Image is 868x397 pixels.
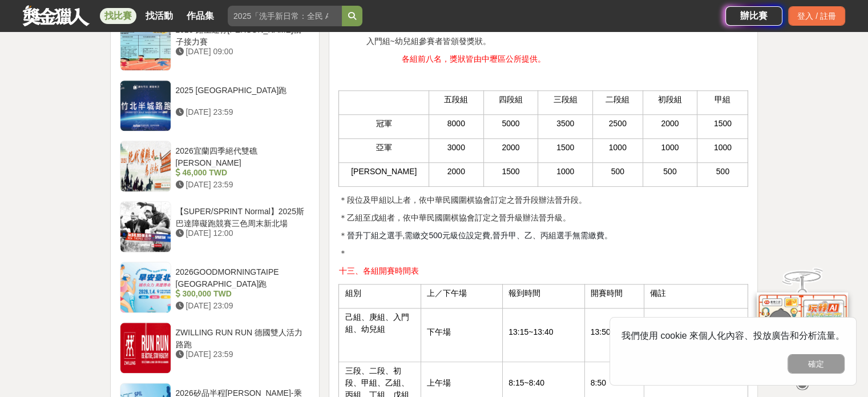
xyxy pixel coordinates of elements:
p: 備註 [650,287,742,299]
p: ＊ [338,230,748,242]
p: 3000 [435,142,478,154]
div: [DATE] 23:59 [176,179,306,191]
img: d2146d9a-e6f6-4337-9592-8cefde37ba6b.png [757,292,848,368]
p: 上／下午場 [427,287,496,299]
span: 晉升丁組之選手,需繳交500元級位設定費,晉升甲、乙、丙組選手無需繳費。 [346,231,612,240]
input: 2025「洗手新日常：全民 ALL IN」洗手歌全台徵選 [228,6,342,26]
p: 500 [703,166,742,178]
p: 二段組 [599,94,637,106]
p: ＊ [338,247,748,259]
p: 1500 [703,118,742,130]
div: 2026宜蘭四季絕代雙礁[PERSON_NAME] [176,145,306,167]
p: 13:50 [591,326,638,338]
p: 1000 [599,142,637,154]
p: 亞軍 [345,142,422,154]
span: 8:15~8:40 [508,378,544,387]
p: 5000 [490,118,532,130]
p: 組別 [345,287,414,299]
p: 500 [649,166,692,178]
p: 500 [599,166,637,178]
p: 開賽時間 [591,287,638,299]
div: [DATE] 12:00 [176,227,306,239]
span: 8:50 [591,378,606,387]
p: 四段組 [490,94,532,106]
a: ZWILLING RUN RUN 德國雙人活力路跑 [DATE] 23:59 [120,322,310,374]
p: 下午場 [427,326,496,338]
div: 登入 / 註冊 [788,6,845,26]
span: 各組前八名，獎狀皆由中壢區公所提供。 [402,54,546,63]
div: 300,000 TWD [176,288,306,300]
div: 2026GOODMORNINGTAIPE [GEOGRAPHIC_DATA]跑 [176,266,306,288]
p: 己組、庚組、入門組、幼兒組 [345,311,414,335]
a: 2025 [GEOGRAPHIC_DATA]跑 [DATE] 23:59 [120,80,310,131]
p: 報到時間 [508,287,578,299]
span: 我們使用 cookie 來個人化內容、投放廣告和分析流量。 [621,331,845,340]
p: 1000 [544,166,587,178]
a: 【SUPER/SPRINT Normal】2025斯巴達障礙跑競賽三色周末新北場 [DATE] 12:00 [120,201,310,252]
div: [DATE] 09:00 [176,46,306,58]
span: 十三、各組開賽時間表 [338,266,418,275]
a: 找活動 [141,8,177,24]
span: 上午場 [427,378,451,387]
p: 2000 [649,118,692,130]
div: 2025 路上迷你[PERSON_NAME]親子接力賽 [176,24,306,46]
p: 五段組 [435,94,478,106]
p: 冠軍 [345,118,422,130]
p: 甲組 [703,94,742,106]
a: 作品集 [182,8,219,24]
a: 辦比賽 [725,6,782,26]
p: 3500 [544,118,587,130]
a: 2026宜蘭四季絕代雙礁[PERSON_NAME] 46,000 TWD [DATE] 23:59 [120,141,310,192]
p: ＊段位及甲組以上者，依中華民國圍棋協會訂定之晉升段辦法晉升段。 [338,194,748,206]
div: [DATE] 23:09 [176,300,306,312]
p: 1500 [544,142,587,154]
p: 13:15~13:40 [508,326,578,338]
div: [DATE] 23:59 [176,106,306,118]
p: 8000 [435,118,478,130]
p: 三段組 [544,94,587,106]
p: 1500 [490,166,532,178]
a: 找比賽 [100,8,136,24]
p: 入門組~幼兒組參賽者皆頒發獎狀。 [366,35,748,47]
button: 確定 [788,354,845,374]
p: [PERSON_NAME] [345,166,422,178]
div: 2025 [GEOGRAPHIC_DATA]跑 [176,85,306,106]
p: 1000 [703,142,742,154]
div: 46,000 TWD [176,167,306,179]
p: ＊乙組至戊組者，依中華民國圍棋協會訂定之晉升級辦法晉升級。 [338,212,748,224]
div: 【SUPER/SPRINT Normal】2025斯巴達障礙跑競賽三色周末新北場 [176,206,306,227]
a: 2026GOODMORNINGTAIPE [GEOGRAPHIC_DATA]跑 300,000 TWD [DATE] 23:09 [120,262,310,313]
p: 2000 [435,166,478,178]
p: 2500 [599,118,637,130]
div: [DATE] 23:59 [176,348,306,360]
div: ZWILLING RUN RUN 德國雙人活力路跑 [176,327,306,348]
a: 2025 路上迷你[PERSON_NAME]親子接力賽 [DATE] 09:00 [120,19,310,71]
p: 2000 [490,142,532,154]
p: 初段組 [649,94,692,106]
p: 1000 [649,142,692,154]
